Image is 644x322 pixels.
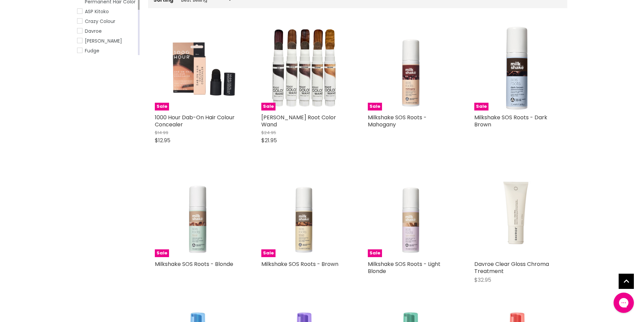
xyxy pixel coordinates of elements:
[155,171,241,257] a: Milkshake SOS Roots - BlondeSale
[155,137,170,144] span: $12.95
[474,276,491,284] span: $32.95
[368,114,427,128] a: Milkshake SOS Roots - Mahogany
[368,24,454,110] img: Milkshake SOS Roots - Mahogany
[77,8,137,15] a: ASP Kitoko
[261,103,276,110] span: Sale
[155,24,241,110] a: 1000 Hour Dab-On Hair Colour ConcealerSale
[85,8,109,15] span: ASP Kitoko
[155,129,168,136] span: $14.99
[261,249,276,257] span: Sale
[155,24,241,110] img: 1000 Hour Dab-On Hair Colour Concealer
[261,129,276,136] span: $24.95
[368,249,382,257] span: Sale
[474,114,547,128] a: Milkshake SOS Roots - Dark Brown
[85,47,99,54] span: Fudge
[474,103,488,110] span: Sale
[610,290,637,315] iframe: Gorgias live chat messenger
[261,171,348,257] a: Milkshake SOS Roots - BrownSale
[261,260,338,268] a: Milkshake SOS Roots - Brown
[77,37,137,45] a: De Lorenzo
[261,171,348,257] img: Milkshake SOS Roots - Brown
[261,137,277,144] span: $21.95
[155,114,235,128] a: 1000 Hour Dab-On Hair Colour Concealer
[155,249,169,257] span: Sale
[77,47,137,54] a: Fudge
[77,27,137,35] a: Davroe
[85,38,122,44] span: [PERSON_NAME]
[368,171,454,257] a: Milkshake SOS Roots - Light BlondeSale
[155,260,233,268] a: Milkshake SOS Roots - Blonde
[368,260,440,275] a: Milkshake SOS Roots - Light Blonde
[474,24,560,110] a: Milkshake SOS Roots - Dark BrownSale
[77,18,137,25] a: Crazy Colour
[474,24,560,110] img: Milkshake SOS Roots - Dark Brown
[368,103,382,110] span: Sale
[155,171,241,257] img: Milkshake SOS Roots - Blonde
[261,24,348,110] a: Jerome Russell Root Color WandSale
[368,171,454,257] img: Milkshake SOS Roots - Light Blonde
[368,24,454,110] a: Milkshake SOS Roots - MahoganySale
[261,28,348,107] img: Jerome Russell Root Color Wand
[474,171,560,257] img: Davroe Clear Gloss Chroma Treatment
[261,114,336,128] a: [PERSON_NAME] Root Color Wand
[155,103,169,110] span: Sale
[474,260,549,275] a: Davroe Clear Gloss Chroma Treatment
[85,18,115,25] span: Crazy Colour
[85,28,102,34] span: Davroe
